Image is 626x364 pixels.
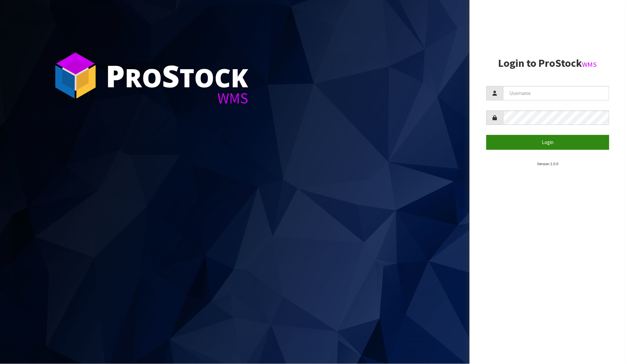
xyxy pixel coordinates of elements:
[106,91,248,106] div: WMS
[486,135,610,149] button: Login
[106,55,125,96] span: P
[486,57,610,69] h2: Login to ProStock
[106,60,248,91] div: ro tock
[582,60,597,69] small: WMS
[503,86,610,100] input: Username
[50,50,101,101] img: ProStock Cube
[162,55,179,96] span: S
[537,161,558,166] small: Version 1.0.0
